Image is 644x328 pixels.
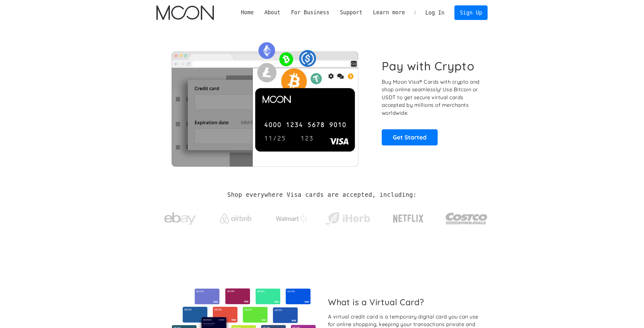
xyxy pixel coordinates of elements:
[236,9,259,16] a: Home
[445,207,488,230] img: Costco
[291,9,329,16] div: For Business
[276,215,307,222] img: Walmart
[328,297,483,307] h2: What is a Virtual Card?
[420,6,450,20] a: Log In
[220,214,252,223] img: Airbnb
[227,191,416,198] h2: Shop everywhere Visa cards are accepted, including:
[373,9,405,16] div: Learn more
[382,59,475,73] h1: Pay with Crypto
[380,204,437,230] a: Netflix
[335,9,368,16] div: Support
[259,9,286,16] div: About
[156,5,214,20] a: home
[392,211,424,227] img: Netflix
[156,5,214,20] img: Moon Logo
[156,203,204,232] a: ebay
[340,9,362,16] div: Support
[324,204,371,230] a: iHerb
[324,210,371,227] img: iHerb
[382,129,438,145] a: Get Started
[445,200,488,234] a: Costco
[382,78,481,117] p: Buy Moon Visa® Cards with crypto and shop online seamlessly! Use Bitcoin or USDT to get secure vi...
[286,9,335,16] div: For Business
[368,9,410,16] div: Learn more
[212,207,259,227] a: Airbnb
[268,209,315,226] a: Walmart
[156,38,373,166] img: Moon Cards let you spend your crypto anywhere Visa is accepted.
[454,5,487,20] a: Sign Up
[164,209,196,229] img: ebay
[264,9,281,16] div: About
